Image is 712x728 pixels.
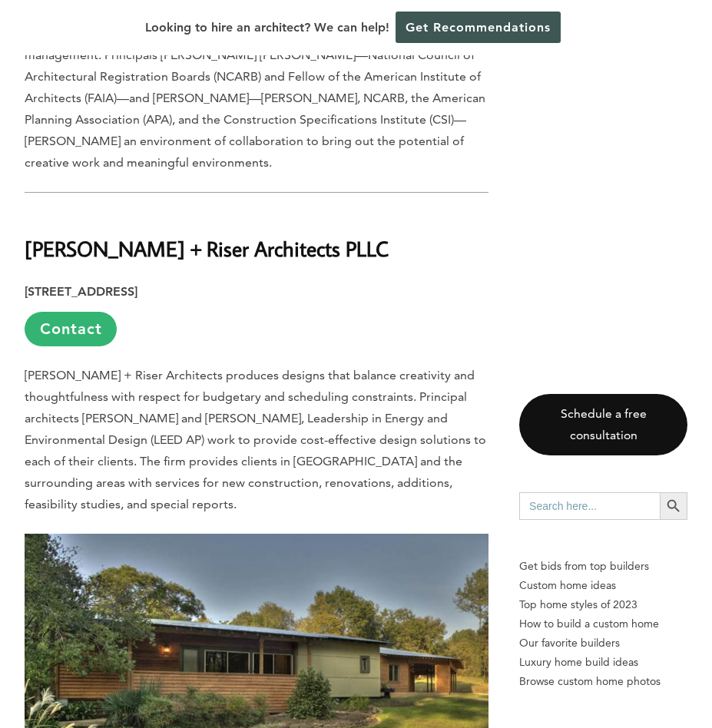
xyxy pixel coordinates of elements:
[25,312,117,346] a: Contact
[665,498,682,515] svg: Search
[519,614,687,634] a: How to build a custom home
[519,595,687,614] a: Top home styles of 2023
[519,672,687,691] a: Browse custom home photos
[25,235,389,262] b: [PERSON_NAME] + Riser Architects PLLC
[519,557,687,576] p: Get bids from top builders
[519,492,660,520] input: Search here...
[396,12,561,43] a: Get Recommendations
[25,368,486,511] span: [PERSON_NAME] + Riser Architects produces designs that balance creativity and thoughtfulness with...
[519,653,687,672] a: Luxury home build ideas
[25,5,485,170] span: Many of [PERSON_NAME] [PERSON_NAME] services combine the principles of architectural design, comm...
[519,576,687,595] a: Custom home ideas
[25,284,137,299] strong: [STREET_ADDRESS]
[519,394,687,455] a: Schedule a free consultation
[519,634,687,653] a: Our favorite builders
